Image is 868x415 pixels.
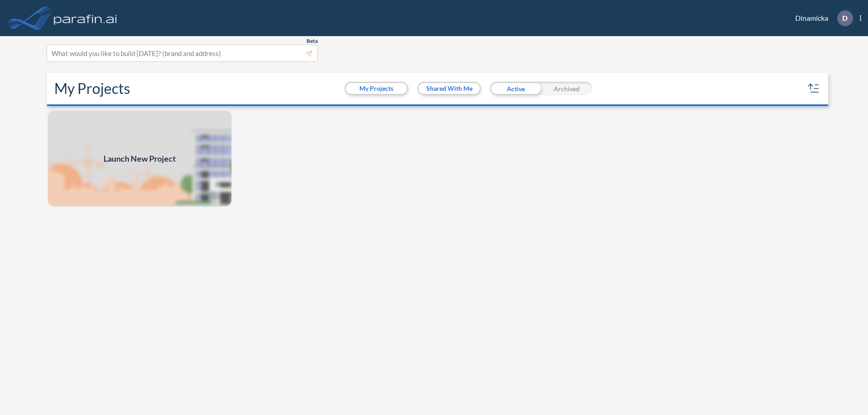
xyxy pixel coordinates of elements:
[47,110,232,207] img: add
[104,153,176,165] span: Launch New Project
[842,14,848,22] p: D
[807,81,821,96] button: sort
[307,37,318,45] span: Beta
[490,82,541,95] div: Active
[782,10,861,26] div: Dinamicka
[54,80,130,97] h2: My Projects
[419,83,480,94] button: Shared With Me
[541,82,592,95] div: Archived
[52,9,119,27] img: logo
[47,110,232,207] a: Launch New Project
[346,83,407,94] button: My Projects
